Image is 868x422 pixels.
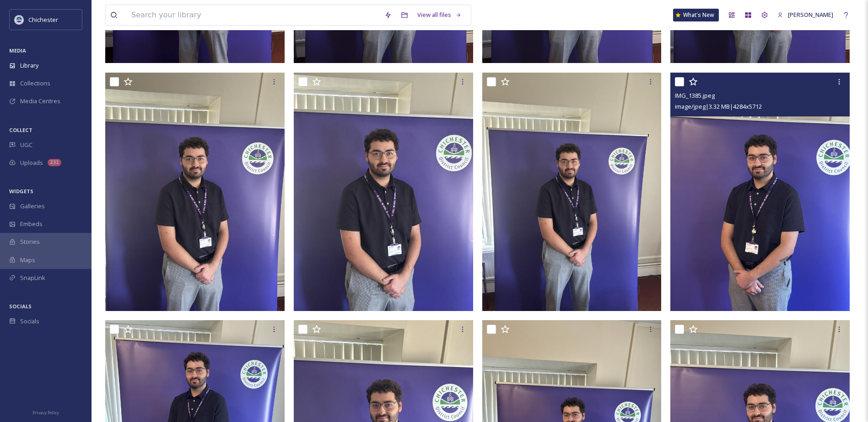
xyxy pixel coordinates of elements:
a: View all files [413,6,466,24]
a: Privacy Policy [32,406,59,417]
span: Media Centres [20,97,60,105]
span: Socials [20,317,39,326]
span: COLLECT [9,127,32,133]
span: SOCIALS [9,303,32,310]
img: Logo_of_Chichester_District_Council.png [15,15,24,24]
span: image/jpeg | 3.32 MB | 4284 x 5712 [675,102,762,111]
img: IMG_1385.jpeg [670,73,850,311]
img: IMG_1372.jpeg [105,73,285,311]
span: Chichester [28,16,58,24]
span: MEDIA [9,47,26,54]
div: 231 [48,159,61,166]
span: SnapLink [20,274,45,282]
span: Library [20,61,38,70]
span: Embeds [20,220,43,228]
a: [PERSON_NAME] [773,6,838,24]
img: IMG_1379.jpeg [482,73,662,311]
span: UGC [20,141,32,149]
span: WIDGETS [9,188,33,195]
a: What's New [673,9,719,21]
span: Stories [20,237,40,246]
img: IMG_1375.jpeg [294,73,473,311]
span: Collections [20,79,50,88]
span: Galleries [20,202,45,211]
input: Search your library [127,5,380,25]
span: Maps [20,256,35,264]
span: IMG_1385.jpeg [675,91,715,100]
span: [PERSON_NAME] [788,11,833,19]
span: Uploads [20,158,43,167]
span: Privacy Policy [32,410,59,416]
